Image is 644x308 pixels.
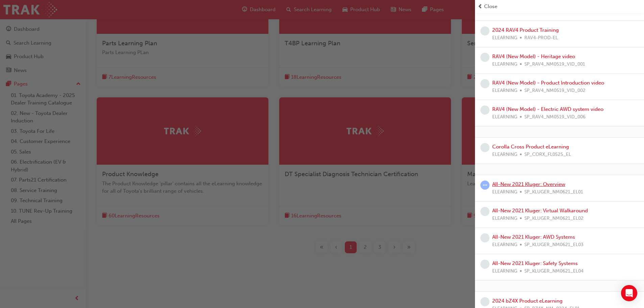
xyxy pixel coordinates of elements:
span: SP_RAV4_NM0519_VID_001 [524,61,585,68]
span: SP_KLUGER_NM0621_EL02 [524,215,583,222]
a: RAV4 (New Model) - Heritage video [492,53,575,60]
a: 2024 RAV4 Product Training [492,27,559,33]
span: Close [484,3,497,10]
span: learningRecordVerb_NONE-icon [480,53,490,62]
span: learningRecordVerb_NONE-icon [480,207,490,216]
span: ELEARNING [492,241,517,249]
span: ELEARNING [492,113,517,121]
span: SP_RAV4_NM0519_VID_002 [524,87,586,95]
span: SP_KLUGER_NM0621_EL03 [524,241,583,249]
a: All-New 2021 Kluger: Virtual Walkaround [492,208,588,214]
span: learningRecordVerb_NONE-icon [480,79,490,88]
span: SP_KLUGER_NM0621_EL01 [524,188,583,196]
span: ELEARNING [492,34,517,42]
span: ELEARNING [492,215,517,222]
a: RAV4 (New Model) - Electric AWD system video [492,106,603,112]
span: ELEARNING [492,151,517,159]
span: learningRecordVerb_NONE-icon [480,260,490,269]
button: prev-iconClose [478,3,641,10]
span: ELEARNING [492,188,517,196]
a: All-New 2021 Kluger: Safety Systems [492,260,578,266]
span: learningRecordVerb_NONE-icon [480,143,490,152]
span: SP_RAV4_NM0519_VID_006 [524,113,586,121]
span: SP_CORX_FL0525_EL [524,151,571,159]
span: ELEARNING [492,87,517,95]
span: learningRecordVerb_NONE-icon [480,233,490,242]
span: learningRecordVerb_NONE-icon [480,297,490,306]
a: All-New 2021 Kluger: Overview [492,181,565,187]
div: Open Intercom Messenger [621,285,637,301]
span: SP_KLUGER_NM0621_EL04 [524,267,583,275]
a: Corolla Cross Product eLearning [492,144,569,150]
span: learningRecordVerb_ATTEMPT-icon [480,181,490,190]
a: All-New 2021 Kluger: AWD Systems [492,234,575,240]
span: prev-icon [478,3,483,10]
a: 2024 bZ4X Product eLearning [492,298,563,304]
span: ELEARNING [492,267,517,275]
span: learningRecordVerb_NONE-icon [480,105,490,115]
a: RAV4 (New Model) - Product Introduction video [492,80,604,86]
span: ELEARNING [492,61,517,68]
span: RAV4-PROD-EL [524,34,558,42]
span: learningRecordVerb_NONE-icon [480,26,490,35]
